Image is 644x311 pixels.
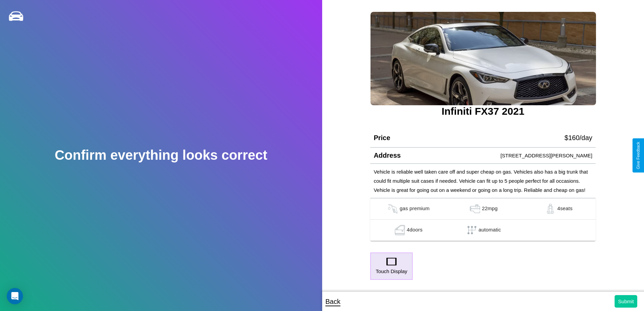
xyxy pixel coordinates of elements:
[370,198,596,241] table: simple table
[615,295,637,308] button: Submit
[565,132,592,144] p: $ 160 /day
[636,142,641,169] div: Give Feedback
[479,225,501,235] p: automatic
[370,106,596,117] h3: Infiniti FX37 2021
[7,288,23,304] div: Open Intercom Messenger
[55,148,267,163] h2: Confirm everything looks correct
[400,204,429,214] p: gas premium
[482,204,498,214] p: 22 mpg
[374,167,592,195] p: Vehicle is reliable well taken care off and super cheap on gas. Vehicles also has a big trunk tha...
[386,204,400,214] img: gas
[407,225,423,235] p: 4 doors
[500,151,592,160] p: [STREET_ADDRESS][PERSON_NAME]
[544,204,557,214] img: gas
[374,152,401,159] h4: Address
[468,204,482,214] img: gas
[374,134,390,142] h4: Price
[376,267,407,276] p: Touch Display
[326,295,340,308] p: Back
[393,225,407,235] img: gas
[557,204,572,214] p: 4 seats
